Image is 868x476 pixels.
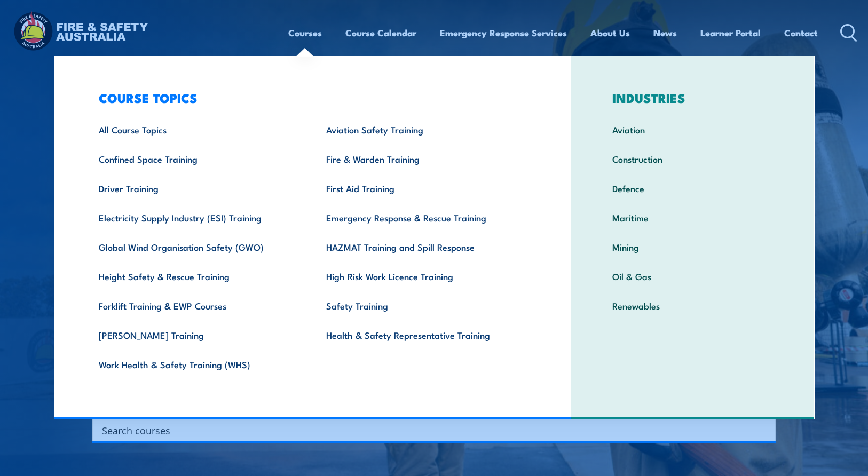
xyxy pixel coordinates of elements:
[310,320,538,350] a: Health & Safety Representative Training
[345,19,416,47] a: Course Calendar
[82,144,310,173] a: Confined Space Training
[82,261,310,291] a: Height Safety & Rescue Training
[82,173,310,203] a: Driver Training
[82,115,310,144] a: All Course Topics
[82,203,310,232] a: Electricity Supply Industry (ESI) Training
[310,115,538,144] a: Aviation Safety Training
[700,19,761,47] a: Learner Portal
[590,19,630,47] a: About Us
[596,291,790,320] a: Renewables
[596,90,790,105] h3: INDUSTRIES
[82,232,310,261] a: Global Wind Organisation Safety (GWO)
[596,232,790,261] a: Mining
[596,261,790,291] a: Oil & Gas
[596,144,790,173] a: Construction
[757,423,772,438] button: Search magnifier button
[102,422,752,438] input: Search input
[82,90,538,105] h3: COURSE TOPICS
[440,19,567,47] a: Emergency Response Services
[310,261,538,291] a: High Risk Work Licence Training
[82,350,310,379] a: Work Health & Safety Training (WHS)
[596,203,790,232] a: Maritime
[310,203,538,232] a: Emergency Response & Rescue Training
[784,19,818,47] a: Contact
[288,19,322,47] a: Courses
[310,232,538,261] a: HAZMAT Training and Spill Response
[82,320,310,350] a: [PERSON_NAME] Training
[596,115,790,144] a: Aviation
[310,291,538,320] a: Safety Training
[104,423,754,438] form: Search form
[596,173,790,203] a: Defence
[653,19,677,47] a: News
[310,173,538,203] a: First Aid Training
[82,291,310,320] a: Forklift Training & EWP Courses
[310,144,538,173] a: Fire & Warden Training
